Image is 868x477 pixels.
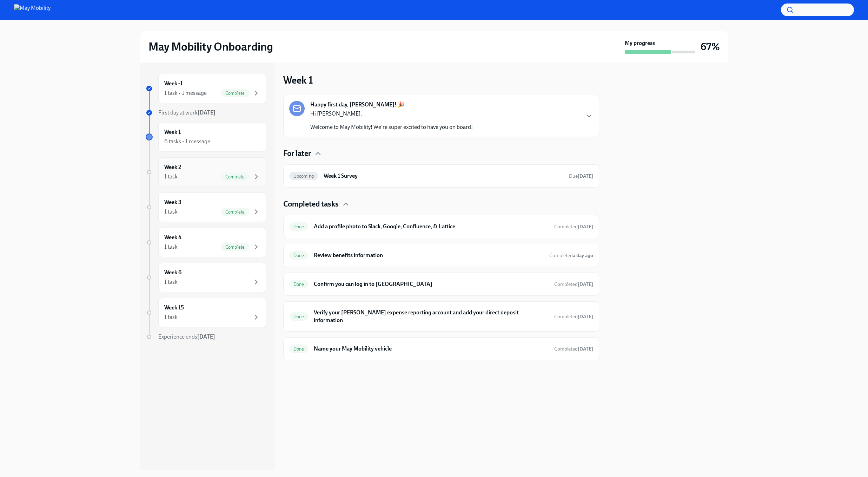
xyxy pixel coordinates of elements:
[314,251,543,259] h6: Review benefits information
[701,40,720,53] h3: 67%
[310,123,473,131] p: Welcome to May Mobility! We're super excited to have you on board!
[221,91,249,96] span: Complete
[221,244,249,250] span: Complete
[14,4,51,15] img: May Mobility
[289,346,309,352] span: Done
[310,101,405,109] strong: Happy first day, [PERSON_NAME]! 🎉
[314,345,548,353] h6: Name your May Mobility vehicle
[146,192,266,222] a: Week 31 taskComplete
[554,281,593,287] span: Completed
[578,224,593,230] strong: [DATE]
[146,157,266,187] a: Week 21 taskComplete
[554,313,593,320] span: September 8th, 2025 18:38
[578,314,593,320] strong: [DATE]
[289,279,593,290] a: DoneConfirm you can log in to [GEOGRAPHIC_DATA]Completed[DATE]
[198,109,216,116] strong: [DATE]
[314,280,548,288] h6: Confirm you can log in to [GEOGRAPHIC_DATA]
[158,333,215,340] span: Experience ends
[146,228,266,257] a: Week 41 taskComplete
[554,314,593,320] span: Completed
[283,74,313,86] h3: Week 1
[164,313,178,321] div: 1 task
[221,209,249,215] span: Complete
[164,243,178,251] div: 1 task
[283,199,599,209] div: Completed tasks
[289,250,593,261] a: DoneReview benefits informationCompleteda day ago
[549,253,593,259] span: Completed
[283,148,599,159] div: For later
[164,278,178,286] div: 1 task
[549,252,593,259] span: September 8th, 2025 09:38
[283,199,339,209] h4: Completed tasks
[164,80,183,87] h6: Week -1
[164,173,178,181] div: 1 task
[289,221,593,232] a: DoneAdd a profile photo to Slack, Google, Confluence, & LatticeCompleted[DATE]
[625,39,655,47] strong: My progress
[310,110,473,118] p: Hi [PERSON_NAME],
[146,109,266,117] a: First day at work[DATE]
[164,89,207,97] div: 1 task • 1 message
[314,309,548,324] h6: Verify your [PERSON_NAME] expense reporting account and add your direct deposit information
[573,253,593,259] strong: a day ago
[578,281,593,287] strong: [DATE]
[164,234,181,241] h6: Week 4
[146,122,266,152] a: Week 16 tasks • 1 message
[289,343,593,354] a: DoneName your May Mobility vehicleCompleted[DATE]
[164,198,181,206] h6: Week 3
[221,174,249,179] span: Complete
[289,224,309,229] span: Done
[554,281,593,288] span: September 8th, 2025 17:51
[578,173,593,179] strong: [DATE]
[164,269,181,276] h6: Week 6
[164,304,184,312] h6: Week 15
[289,170,593,182] a: UpcomingWeek 1 SurveyDue[DATE]
[158,109,216,116] span: First day at work
[554,346,593,352] span: Completed
[148,40,273,54] h2: May Mobility Onboarding
[314,223,548,230] h6: Add a profile photo to Slack, Google, Confluence, & Lattice
[289,307,593,326] a: DoneVerify your [PERSON_NAME] expense reporting account and add your direct deposit informationCo...
[289,174,318,179] span: Upcoming
[164,163,181,171] h6: Week 2
[146,298,266,327] a: Week 151 task
[554,223,593,230] span: September 8th, 2025 18:50
[164,128,181,136] h6: Week 1
[554,224,593,230] span: Completed
[578,346,593,352] strong: [DATE]
[569,173,593,179] span: September 15th, 2025 09:00
[164,208,178,216] div: 1 task
[289,314,309,319] span: Done
[146,74,266,103] a: Week -11 task • 1 messageComplete
[324,172,563,180] h6: Week 1 Survey
[197,333,215,340] strong: [DATE]
[283,148,311,159] h4: For later
[146,263,266,292] a: Week 61 task
[569,173,593,179] span: Due
[554,346,593,352] span: September 8th, 2025 18:38
[164,138,210,145] div: 6 tasks • 1 message
[289,282,309,287] span: Done
[289,253,309,258] span: Done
